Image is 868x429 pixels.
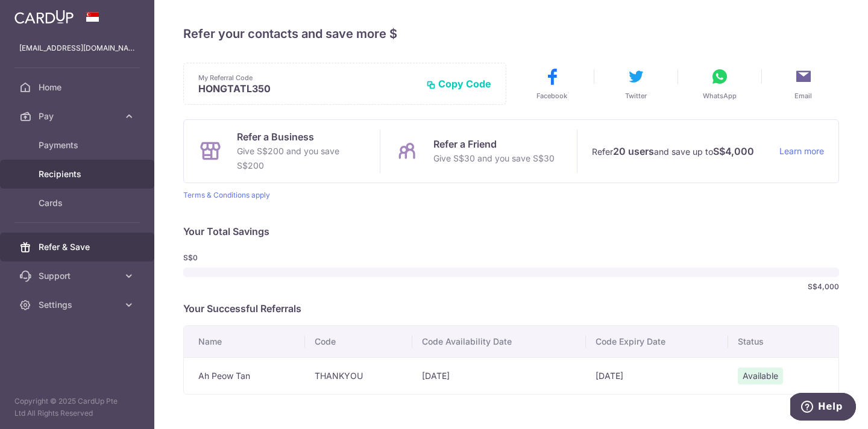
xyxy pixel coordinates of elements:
[198,83,417,95] p: HONGTATL350
[237,144,365,173] p: Give S$200 and you save S$200
[586,357,728,394] td: [DATE]
[738,368,783,384] span: Available
[779,144,824,159] a: Learn more
[183,24,839,43] h4: Refer your contacts and save more $
[600,67,671,101] button: Twitter
[184,326,305,357] th: Name
[305,326,412,357] th: Code
[183,301,839,316] p: Your Successful Referrals
[412,326,586,357] th: Code Availability Date
[39,81,118,93] span: Home
[625,91,647,101] span: Twitter
[237,130,365,144] p: Refer a Business
[19,42,135,54] p: [EMAIL_ADDRESS][DOMAIN_NAME]
[536,91,567,101] span: Facebook
[183,253,246,263] span: S$0
[790,393,856,423] iframe: Opens a widget where you can find more information
[39,197,118,209] span: Cards
[426,78,491,90] button: Copy Code
[39,110,118,122] span: Pay
[39,139,118,151] span: Payments
[808,282,839,292] span: S$4,000
[433,151,555,166] p: Give S$30 and you save S$30
[39,299,118,311] span: Settings
[433,137,555,151] p: Refer a Friend
[14,10,74,24] img: CardUp
[703,91,737,101] span: WhatsApp
[586,326,728,357] th: Code Expiry Date
[28,8,52,19] span: Help
[183,224,839,239] p: Your Total Savings
[794,91,812,101] span: Email
[713,144,754,158] strong: S$4,000
[412,357,586,394] td: [DATE]
[184,357,305,394] td: Ah Peow Tan
[592,144,770,159] p: Refer and save up to
[728,326,838,357] th: Status
[613,144,654,158] strong: 20 users
[198,73,417,83] p: My Referral Code
[39,241,118,253] span: Refer & Save
[517,67,588,101] button: Facebook
[183,190,270,199] a: Terms & Conditions apply
[305,357,412,394] td: THANKYOU
[768,67,839,101] button: Email
[39,168,118,180] span: Recipients
[39,270,118,282] span: Support
[684,67,755,101] button: WhatsApp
